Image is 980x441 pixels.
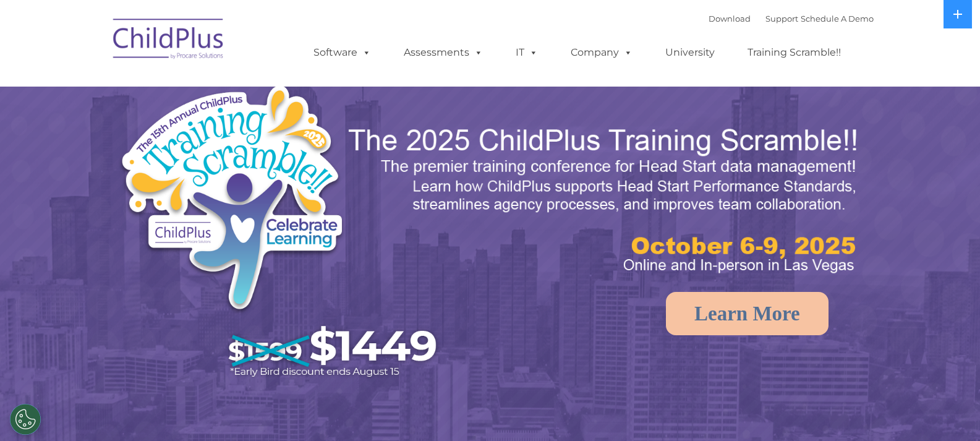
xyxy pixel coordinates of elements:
a: Download [709,14,751,24]
a: IT [503,40,550,65]
a: Training Scramble!! [735,40,853,65]
a: Company [558,40,645,65]
a: Schedule A Demo [801,14,874,24]
font: | [709,14,874,24]
a: Assessments [391,40,495,65]
a: Support [765,14,798,24]
img: ChildPlus by Procare Solutions [107,10,231,72]
a: University [653,40,727,65]
a: Software [301,40,383,65]
button: Cookies Settings [10,404,41,435]
a: Learn More [666,292,829,335]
